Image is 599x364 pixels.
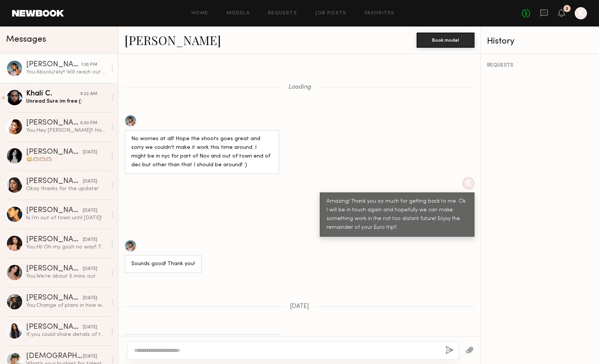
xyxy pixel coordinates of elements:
[26,273,107,280] div: You: We’re about 6 mins out
[83,295,97,302] div: [DATE]
[83,178,97,185] div: [DATE]
[83,324,97,331] div: [DATE]
[26,178,83,185] div: [PERSON_NAME]
[26,156,107,163] div: 😂🫶🏽🫶🏽🫶🏽
[26,185,107,192] div: Okay thanks for the update!
[26,244,107,251] div: You: Hi! Oh my gosh no way!! That's amazing! The story is set in the desert, playing on a summer ...
[81,61,97,69] div: 1:30 PM
[417,36,475,43] a: Book model
[6,35,46,44] span: Messages
[83,353,97,360] div: [DATE]
[80,120,97,127] div: 6:03 PM
[26,127,107,134] div: You: Hey [PERSON_NAME]!! Hope you’ve been doing well 😊 We’ve got a cocktail shoot coming up and w...
[124,32,221,48] a: [PERSON_NAME]
[131,135,272,170] div: No worries at all! Hope the shoots goes great and sorry we couldn’t make it work this time around...
[26,207,83,214] div: [PERSON_NAME]
[487,37,593,46] div: History
[83,236,97,244] div: [DATE]
[26,148,83,156] div: [PERSON_NAME]
[191,11,208,16] a: Home
[26,214,107,222] div: hi i’m out of town until [DATE]!
[327,197,468,232] div: Amazing! Thank you so much for getting back to me. Ok I will be in touch again and hopefully we c...
[365,11,395,16] a: Favorites
[566,7,568,11] div: 2
[26,90,80,98] div: Khalí C.
[83,149,97,156] div: [DATE]
[26,69,107,76] div: You: Absolutely!! Will reach out when we have a campaign with different usage!! Thank you so much...
[26,119,80,127] div: [PERSON_NAME]
[80,91,97,98] div: 9:32 AM
[290,303,309,310] span: [DATE]
[26,236,83,244] div: [PERSON_NAME]
[26,353,83,360] div: [DEMOGRAPHIC_DATA][PERSON_NAME]
[288,84,311,91] span: Loading
[227,11,250,16] a: Models
[315,11,347,16] a: Job Posts
[83,266,97,273] div: [DATE]
[26,265,83,273] div: [PERSON_NAME]
[487,63,593,68] div: REQUESTS
[131,260,195,269] div: Sounds good! Thank you!
[26,98,107,105] div: Unread: Sure im free (:
[83,207,97,214] div: [DATE]
[575,7,587,19] a: K
[268,11,297,16] a: Requests
[26,61,81,69] div: [PERSON_NAME]
[26,323,83,331] div: [PERSON_NAME]
[26,302,107,309] div: You: Change of plans in how we're shooting the ecomm breakdown. We'll be doing smaller shoots acr...
[417,33,475,48] button: Book model
[26,331,107,338] div: If you could share details of the job it would be great 😍😍😍
[26,294,83,302] div: [PERSON_NAME]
